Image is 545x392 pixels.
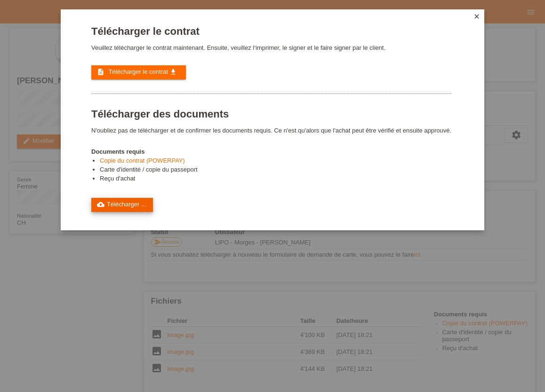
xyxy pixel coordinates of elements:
[108,68,168,75] span: Télécharger le contrat
[169,68,177,76] i: get_app
[91,25,451,37] h1: Télécharger le contrat
[100,166,451,175] li: Carte d'identité / copie du passeport
[91,44,451,51] p: Veuillez télécharger le contrat maintenant. Ensuite, veuillez l‘imprimer, le signer et le faire s...
[473,13,481,20] i: close
[91,127,451,134] p: N'oubliez pas de télécharger et de confirmer les documents requis. Ce n'est qu'alors que l'achat ...
[91,148,451,155] h4: Documents requis
[100,157,185,164] a: Copie du contrat (POWERPAY)
[471,12,483,23] a: close
[100,175,451,184] li: Reçu d'achat
[91,65,186,79] a: description Télécharger le contrat get_app
[91,108,451,120] h1: Télécharger des documents
[97,201,104,208] i: cloud_upload
[97,68,104,76] i: description
[91,198,153,212] a: cloud_uploadTélécharger ...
